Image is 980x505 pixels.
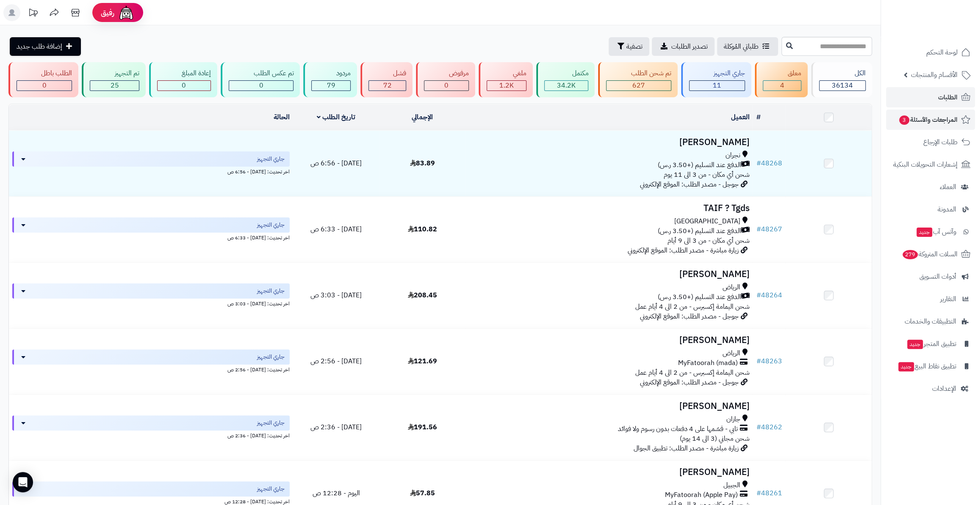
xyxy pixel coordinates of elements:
[886,177,975,197] a: العملاء
[756,290,782,300] a: #48264
[257,485,285,493] span: جاري التجهيز
[902,250,918,259] span: 279
[756,224,782,234] a: #48267
[926,47,958,58] span: لوحة التحكم
[408,422,437,432] span: 191.56
[42,80,47,91] span: 0
[408,290,437,300] span: 208.45
[469,137,749,147] h3: [PERSON_NAME]
[257,419,285,427] span: جاري التجهيز
[907,340,923,349] span: جديد
[414,62,476,97] a: مرفوض 0
[725,151,740,160] span: نجران
[635,368,749,378] span: شحن اليمامة إكسبرس - من 2 الى 4 أيام عمل
[938,203,956,215] span: المدونة
[780,80,784,91] span: 4
[606,69,671,78] div: تم شحن الطلب
[664,490,737,500] span: MyFatoorah (Apple Pay)
[412,112,433,122] a: الإجمالي
[886,132,975,152] a: طلبات الإرجاع
[469,269,749,279] h3: [PERSON_NAME]
[635,302,749,312] span: شحن اليمامة إكسبرس - من 2 الى 4 أيام عمل
[424,69,468,78] div: مرفوض
[886,266,975,287] a: أدوات التسويق
[327,80,335,91] span: 79
[22,4,44,23] a: تحديثات المنصة
[657,226,741,236] span: الدفع عند التسليم (+3.50 ر.س)
[424,81,468,91] div: 0
[832,80,853,91] span: 36134
[369,81,406,91] div: 72
[557,80,576,91] span: 34.2K
[763,81,800,91] div: 4
[923,136,958,148] span: طلبات الإرجاع
[312,81,350,91] div: 79
[667,236,749,246] span: شحن أي مكان - من 3 الى 9 أيام
[639,377,738,387] span: جوجل - مصدر الطلب: الموقع الإلكتروني
[410,158,435,168] span: 83.89
[617,424,737,434] span: تابي - قسّمها على 4 دفعات بدون رسوم ولا فوائد
[916,226,956,238] span: وآتس آب
[893,159,958,170] span: إشعارات التحويلات البنكية
[10,37,81,56] a: إضافة طلب جديد
[886,289,975,309] a: التقارير
[111,80,119,91] span: 25
[12,299,290,307] div: اخر تحديث: [DATE] - 3:03 ص
[678,358,737,368] span: MyFatoorah (mada)
[182,80,186,91] span: 0
[609,37,649,56] button: تصفية
[756,112,760,122] a: #
[17,41,62,52] span: إضافة طلب جديد
[809,62,874,97] a: الكل36134
[487,81,526,91] div: 1159
[534,62,596,97] a: مكتمل 34.2K
[17,81,72,91] div: 0
[938,91,958,103] span: الطلبات
[219,62,302,97] a: تم عكس الطلب 0
[469,335,749,345] h3: [PERSON_NAME]
[639,179,738,189] span: جوجل - مصدر الطلب: الموقع الإلكتروني
[17,69,72,78] div: الطلب باطل
[606,81,670,91] div: 627
[310,158,362,168] span: [DATE] - 6:56 ص
[544,69,588,78] div: مكتمل
[886,311,975,332] a: التطبيقات والخدمات
[310,290,362,300] span: [DATE] - 3:03 ص
[886,379,975,399] a: الإعدادات
[886,154,975,175] a: إشعارات التحويلات البنكية
[257,353,285,361] span: جاري التجهيز
[756,224,761,234] span: #
[90,81,138,91] div: 25
[713,80,721,91] span: 11
[679,434,749,444] span: شحن مجاني (3 الى 14 يوم)
[259,80,263,91] span: 0
[157,69,211,78] div: إعادة المبلغ
[310,224,362,234] span: [DATE] - 6:33 ص
[756,356,782,366] a: #48263
[671,41,708,52] span: تصدير الطلبات
[756,488,761,498] span: #
[886,334,975,354] a: تطبيق المتجرجديد
[444,80,448,91] span: 0
[13,472,33,492] div: Open Intercom Messenger
[477,62,534,97] a: ملغي 1.2K
[408,356,437,366] span: 121.69
[383,80,392,91] span: 72
[756,422,761,432] span: #
[12,365,290,373] div: اخر تحديث: [DATE] - 2:56 ص
[919,271,956,283] span: أدوات التسويق
[731,112,749,122] a: العميل
[90,69,139,78] div: تم التجهيز
[940,293,956,305] span: التقارير
[80,62,147,97] a: تم التجهيز 25
[229,69,293,78] div: تم عكس الطلب
[753,62,809,97] a: معلق 4
[722,349,740,358] span: الرياض
[408,224,437,234] span: 110.82
[632,80,645,91] span: 627
[633,443,738,453] span: زيارة مباشرة - مصدر الطلب: تطبيق الجوال
[689,81,745,91] div: 11
[410,488,435,498] span: 57.85
[902,248,958,260] span: السلات المتروكة
[756,290,761,300] span: #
